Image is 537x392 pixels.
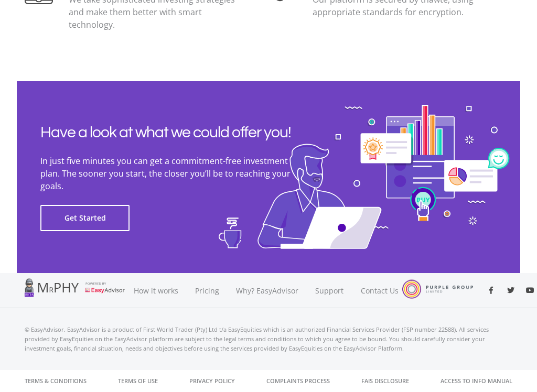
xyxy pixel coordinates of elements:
[228,273,307,308] a: Why? EasyAdvisor
[361,370,409,392] a: FAIS Disclosure
[266,370,330,392] a: Complaints Process
[118,370,158,392] a: Terms of Use
[25,370,87,392] a: Terms & Conditions
[25,325,512,353] p: © EasyAdvisor. EasyAdvisor is a product of First World Trader (Pty) Ltd t/a EasyEquities which is...
[187,273,228,308] a: Pricing
[441,370,512,392] a: Access to Info Manual
[40,205,130,231] button: Get Started
[189,370,235,392] a: Privacy Policy
[352,273,408,308] a: Contact Us
[307,273,352,308] a: Support
[40,155,300,192] p: In just five minutes you can get a commitment-free investment plan. The sooner you start, the clo...
[40,123,300,142] h2: Have a look at what we could offer you!
[125,273,187,308] a: How it works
